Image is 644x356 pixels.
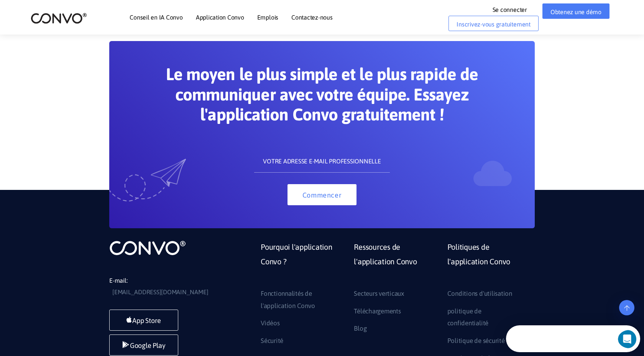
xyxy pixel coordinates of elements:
[354,325,366,332] font: Blog
[261,335,283,347] a: Sécurité
[550,8,601,15] font: Obtenez une démo
[302,191,342,199] font: Commencer
[261,319,280,327] font: Vidéos
[449,16,539,31] a: Inscrivez-vous gratuitement
[447,307,488,327] font: politique de confidentialité
[112,287,208,298] a: [EMAIL_ADDRESS][DOMAIN_NAME]
[109,277,127,284] font: E-mail:
[447,337,505,344] font: Politique de sécurité
[287,184,356,205] button: Commencer
[354,307,401,315] font: Téléchargements
[257,14,278,20] a: Emplois
[542,3,609,19] a: Obtenez une démo
[291,14,333,20] a: Contactez-nous
[354,323,366,335] a: Blog
[447,242,510,265] font: Politiques de l'application Convo
[261,288,337,312] a: Fonctionnalités de l'application Convo
[506,325,640,352] iframe: Lanceur de découverte de chat en direct Intercom
[109,335,178,356] a: Google Play
[354,305,401,318] a: Téléchargements
[354,290,404,297] font: Secteurs verticaux
[257,14,278,21] font: Emplois
[354,242,417,265] font: Ressources de l'application Convo
[261,317,280,330] a: Vidéos
[109,240,186,256] img: logo_non_trouvé
[130,14,182,20] a: Conseil en IA Convo
[196,14,244,21] font: Application Convo
[109,310,178,331] a: App Store
[130,14,182,21] font: Conseil en IA Convo
[166,64,478,124] font: Le moyen le plus simple et le plus rapide de communiquer avec votre équipe. Essayez l'application...
[130,341,165,349] font: Google Play
[354,288,404,300] a: Secteurs verticaux
[112,288,208,295] font: [EMAIL_ADDRESS][DOMAIN_NAME]
[261,337,283,344] font: Sécurité
[447,288,512,300] a: Conditions d'utilisation
[618,330,642,348] iframe: Chat en direct par interphone
[291,14,333,21] font: Contactez-nous
[447,335,505,347] a: Politique de sécurité
[493,6,527,13] font: Se connecter
[261,242,332,265] font: Pourquoi l'application Convo ?
[261,290,315,310] font: Fonctionnalités de l'application Convo
[254,150,389,173] input: VOTRE ADRESSE E-MAIL PROFESSIONNELLE
[493,3,539,16] a: Se connecter
[447,290,512,297] font: Conditions d'utilisation
[447,305,523,330] a: politique de confidentialité
[31,12,87,24] img: logo_2.png
[132,316,161,325] font: App Store
[457,21,531,28] font: Inscrivez-vous gratuitement
[196,14,244,20] a: Application Convo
